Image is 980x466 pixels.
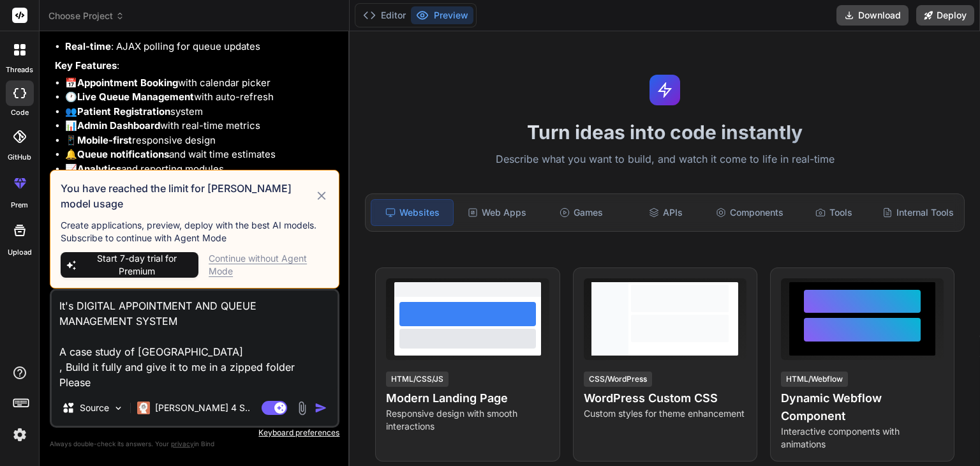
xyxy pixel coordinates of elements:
label: threads [6,64,33,75]
div: CSS/WordPress [584,372,652,387]
strong: Admin Dashboard [77,119,160,132]
strong: Real-time [65,40,111,52]
label: Upload [8,247,32,258]
li: : AJAX polling for queue updates [65,40,337,54]
p: Responsive design with smooth interactions [386,407,549,433]
li: 📅 with calendar picker [65,76,337,91]
strong: Queue notifications [77,148,169,160]
p: [PERSON_NAME] 4 S.. [155,402,250,414]
img: Pick Models [113,403,124,414]
li: 📊 with real-time metrics [65,119,337,133]
img: settings [9,424,31,446]
textarea: It's DIGITAL APPOINTMENT AND QUEUE MANAGEMENT SYSTEM A case study of [GEOGRAPHIC_DATA] , Build it... [52,290,338,390]
div: Continue without Agent Mode [209,252,329,278]
p: Always double-check its answers. Your in Bind [50,438,339,450]
h4: Modern Landing Page [386,389,549,407]
img: icon [315,402,327,414]
label: code [11,107,29,118]
strong: Key Features [55,59,117,71]
h4: Dynamic Webflow Component [781,389,944,425]
span: Choose Project [48,10,124,22]
p: Create applications, preview, deploy with the best AI models. Subscribe to continue with Agent Mode [61,219,329,244]
li: 📱 responsive design [65,133,337,148]
button: Start 7-day trial for Premium [61,252,198,278]
p: : [55,59,337,73]
img: attachment [295,401,309,416]
button: Preview [411,6,473,24]
strong: Analytics [77,163,121,175]
div: HTML/Webflow [781,372,848,387]
div: Internal Tools [877,199,959,226]
div: Websites [371,199,454,226]
div: Components [709,199,791,226]
div: HTML/CSS/JS [386,372,449,387]
p: Source [80,402,109,414]
img: Claude 4 Sonnet [137,402,150,414]
div: Games [540,199,622,226]
h3: You have reached the limit for [PERSON_NAME] model usage [61,181,315,211]
button: Editor [358,6,411,24]
div: APIs [625,199,706,226]
label: prem [11,200,28,211]
li: 🔔 and wait time estimates [65,147,337,162]
p: Custom styles for theme enhancement [584,407,746,420]
li: 👥 system [65,105,337,119]
h1: Turn ideas into code instantly [357,121,972,144]
span: Start 7-day trial for Premium [80,252,193,278]
span: privacy [171,440,194,447]
label: GitHub [8,152,31,163]
p: Describe what you want to build, and watch it come to life in real-time [357,151,972,168]
div: Tools [793,199,875,226]
strong: Appointment Booking [77,77,178,89]
div: Web Apps [456,199,538,226]
p: Keyboard preferences [50,428,339,438]
li: 🕐 with auto-refresh [65,90,337,105]
strong: Live Queue Management [77,91,194,103]
button: Deploy [916,5,974,26]
strong: Patient Registration [77,105,170,117]
h4: WordPress Custom CSS [584,389,746,407]
p: Interactive components with animations [781,425,944,451]
button: Download [836,5,909,26]
strong: Mobile-first [77,134,132,146]
li: 📈 and reporting modules [65,162,337,177]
